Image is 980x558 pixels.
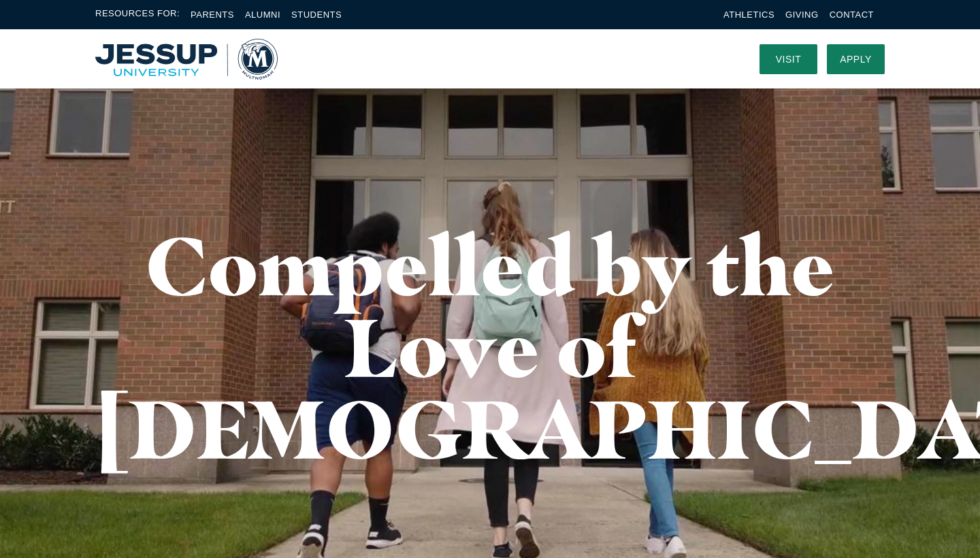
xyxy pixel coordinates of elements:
[95,39,278,80] img: Multnomah University Logo
[245,10,280,20] a: Alumni
[95,225,885,470] h1: Compelled by the Love of [DEMOGRAPHIC_DATA]
[191,10,234,20] a: Parents
[785,10,819,20] a: Giving
[291,10,342,20] a: Students
[759,44,817,74] a: Visit
[95,39,278,80] a: Home
[95,7,180,22] span: Resources For:
[723,10,774,20] a: Athletics
[830,10,874,20] a: Contact
[827,44,885,74] a: Apply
